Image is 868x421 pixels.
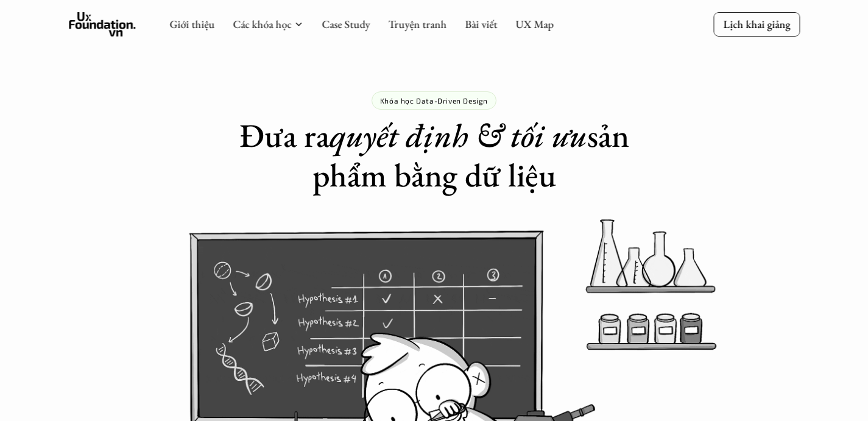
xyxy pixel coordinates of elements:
[515,17,554,31] a: UX Map
[208,116,660,195] h1: Đưa ra sản phẩm bằng dữ liệu
[388,17,446,31] a: Truyện tranh
[322,17,370,31] a: Case Study
[723,17,790,31] p: Lịch khai giảng
[330,114,587,157] em: quyết định & tối ưu
[465,17,497,31] a: Bài viết
[169,17,214,31] a: Giới thiệu
[233,17,291,31] a: Các khóa học
[380,96,488,105] p: Khóa học Data-Driven Design
[713,12,800,36] a: Lịch khai giảng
